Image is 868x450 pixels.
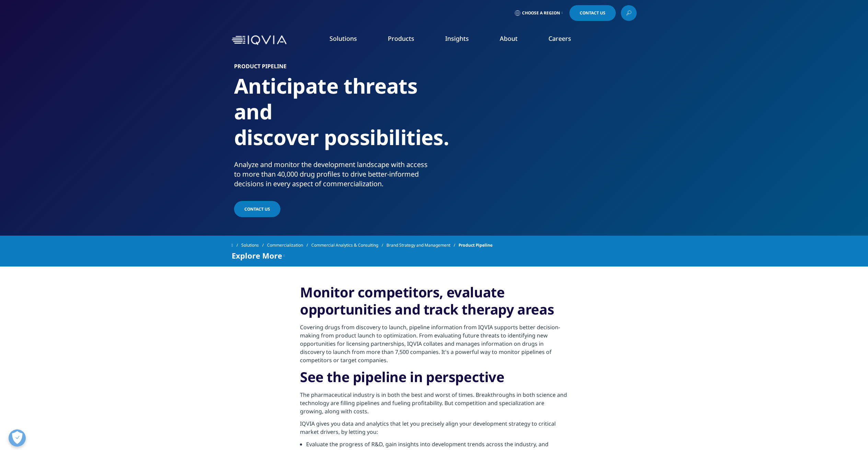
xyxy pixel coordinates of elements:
[329,34,357,43] a: Solutions
[232,35,287,45] img: IQVIA Healthcare Information Technology and Pharma Clinical Research Company
[459,239,493,251] span: Product Pipeline
[244,206,270,212] span: Contact Us
[522,10,560,16] span: Choose a Region
[500,34,518,43] a: About
[234,73,431,160] h1: Anticipate threats and discover possibilities.
[311,239,386,251] a: Commercial Analytics & Consulting
[300,323,568,368] p: Covering drugs from discovery to launch, pipeline information from IQVIA supports better decision...
[548,34,571,43] a: Careers
[388,34,414,43] a: Products
[445,34,469,43] a: Insights
[300,284,568,323] h3: Monitor competitors, evaluate opportunities and track therapy areas
[9,429,26,447] button: Open Preferences
[267,239,311,251] a: Commercialization
[289,24,637,56] nav: Primary
[232,251,282,260] span: Explore More
[241,239,267,251] a: Solutions
[386,239,459,251] a: Brand Strategy and Management
[569,5,616,21] a: Contact Us
[234,201,280,217] a: Contact Us
[300,368,568,391] h3: See the pipeline in perspective
[580,11,605,15] span: Contact Us
[234,63,431,73] h6: Product Pipeline
[450,63,634,201] img: 165_researcher-with-microscope.jpg
[234,160,431,189] div: Analyze and monitor the development landscape with access to more than 40,000 drug profiles to dr...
